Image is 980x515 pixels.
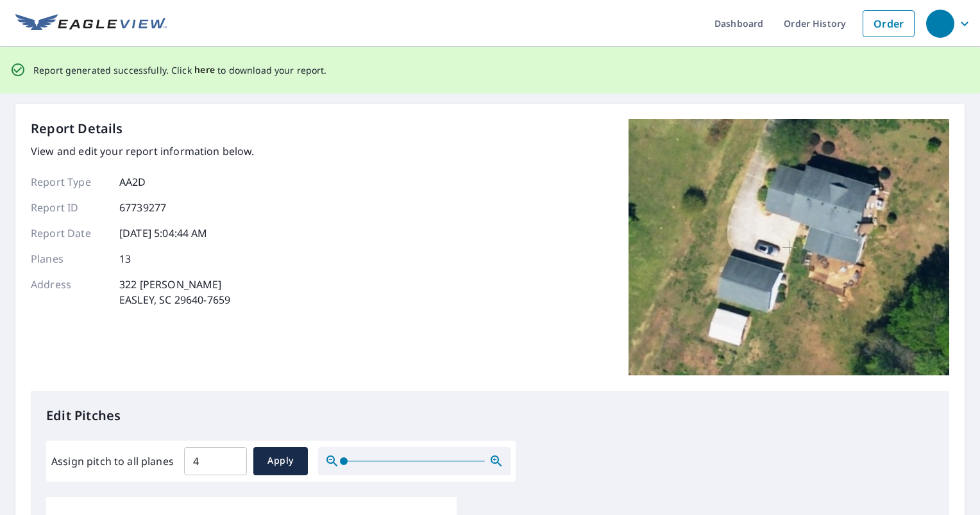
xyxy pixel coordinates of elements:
p: Report generated successfully. Click to download your report. [33,62,327,78]
button: Apply [253,447,308,475]
p: Report Details [31,119,123,138]
p: 322 [PERSON_NAME] EASLEY, SC 29640-7659 [119,277,230,307]
img: EV Logo [15,14,167,33]
p: Edit Pitches [46,406,934,425]
a: Order [863,10,915,37]
img: Top image [629,119,949,375]
span: Apply [264,453,298,469]
p: Report Date [31,225,108,241]
p: Report Type [31,174,108,190]
p: Planes [31,251,108,266]
p: 13 [119,251,131,266]
p: AA2D [119,174,146,190]
input: 00.0 [184,443,247,479]
p: 67739277 [119,200,166,215]
p: Report ID [31,200,108,215]
button: here [194,62,215,78]
p: [DATE] 5:04:44 AM [119,225,208,241]
label: Assign pitch to all planes [51,454,174,469]
p: Address [31,277,108,307]
p: View and edit your report information below. [31,143,255,159]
